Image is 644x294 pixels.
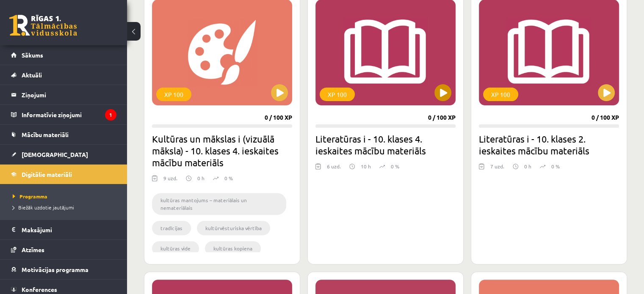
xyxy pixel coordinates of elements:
li: kultūrvēsturiska vērtība [197,221,270,235]
a: Digitālie materiāli [11,165,116,184]
div: XP 100 [156,88,191,101]
a: [DEMOGRAPHIC_DATA] [11,145,116,164]
span: Programma [13,193,47,200]
li: kultūras mantojums – materiālais un nemateriālais [152,193,286,215]
li: kultūras vide [152,241,199,256]
div: 6 uzd. [327,162,341,175]
a: Rīgas 1. Tālmācības vidusskola [9,15,77,36]
span: Motivācijas programma [22,266,88,273]
a: Sākums [11,45,116,65]
p: 0 % [391,162,399,170]
a: Atzīmes [11,240,116,259]
div: 7 uzd. [490,162,504,175]
span: Mācību materiāli [22,131,69,138]
li: kultūras kopiena [205,241,261,256]
a: Mācību materiāli [11,125,116,144]
a: Ziņojumi [11,85,116,104]
p: 10 h [361,162,371,170]
legend: Ziņojumi [22,85,116,104]
span: Aktuāli [22,71,42,79]
a: Programma [13,192,119,200]
p: 0 % [551,162,560,170]
div: XP 100 [483,88,518,101]
a: Motivācijas programma [11,260,116,279]
a: Biežāk uzdotie jautājumi [13,203,119,211]
div: 9 uzd. [163,174,177,187]
a: Maksājumi [11,220,116,239]
a: Aktuāli [11,65,116,85]
span: Konferences [22,286,57,293]
div: XP 100 [320,88,355,101]
legend: Maksājumi [22,220,116,239]
h2: Literatūras i - 10. klases 4. ieskaites mācību materiāls [315,133,456,157]
h2: Kultūras un mākslas i (vizuālā māksla) - 10. klases 4. ieskaites mācību materiāls [152,133,292,168]
p: 0 % [224,174,233,182]
span: Sākums [22,51,43,59]
p: 0 h [524,162,531,170]
h2: Literatūras i - 10. klases 2. ieskaites mācību materiāls [479,133,619,157]
a: Informatīvie ziņojumi1 [11,105,116,124]
legend: Informatīvie ziņojumi [22,105,116,124]
span: Atzīmes [22,246,44,253]
span: [DEMOGRAPHIC_DATA] [22,151,88,158]
li: tradīcijas [152,221,191,235]
span: Biežāk uzdotie jautājumi [13,204,74,211]
p: 0 h [197,174,205,182]
span: Digitālie materiāli [22,170,72,178]
i: 1 [105,109,116,121]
